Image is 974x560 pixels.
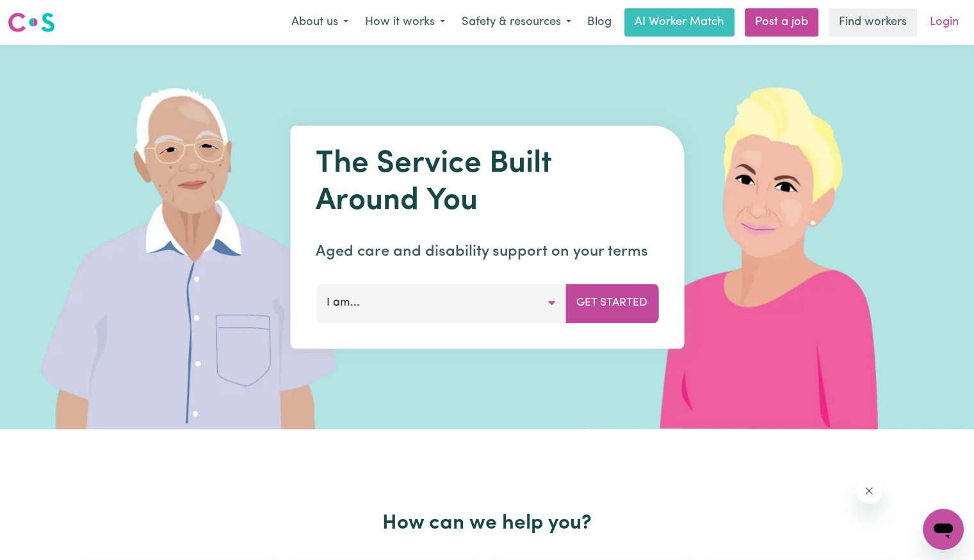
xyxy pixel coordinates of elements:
[316,240,658,263] p: Aged care and disability support on your terms
[624,8,735,37] a: AI Worker Match
[453,9,580,36] button: Safety & resources
[283,9,357,36] button: About us
[580,8,619,37] a: Blog
[316,284,566,322] button: I am...
[316,146,658,220] h1: The Service Built Around You
[856,478,882,504] iframe: Close message
[922,8,966,37] a: Login
[72,511,902,536] h2: How can we help you?
[923,509,964,550] iframe: Button to launch messaging window
[565,284,658,322] button: Get Started
[745,8,818,37] a: Post a job
[829,8,917,37] a: Find workers
[8,11,55,34] img: Careseekers logo
[8,9,77,19] span: Need any help?
[357,9,453,36] button: How it works
[8,8,55,37] a: Careseekers logo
